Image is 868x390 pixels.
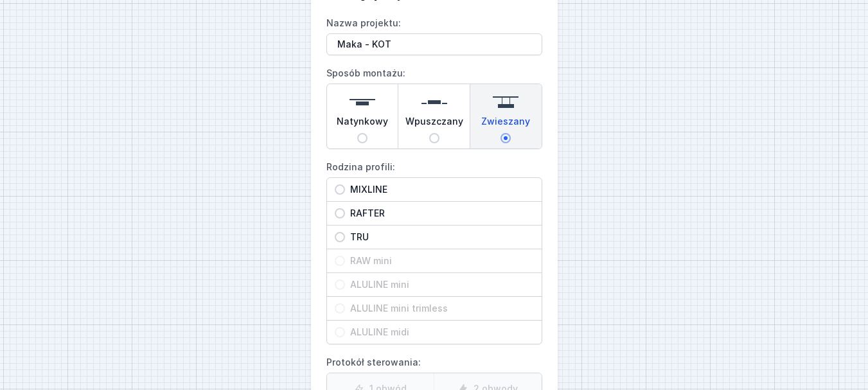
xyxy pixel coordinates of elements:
span: Zwieszany [481,115,530,133]
img: surface.svg [350,89,375,115]
input: TRU [335,232,345,242]
input: RAFTER [335,208,345,218]
label: Nazwa projektu: [326,13,542,55]
input: MIXLINE [335,184,345,195]
span: MIXLINE [345,183,534,196]
img: recessed.svg [421,89,447,115]
span: Wpuszczany [405,115,463,133]
input: Nazwa projektu: [326,33,542,55]
input: Zwieszany [500,133,511,143]
span: TRU [345,231,534,244]
input: Natynkowy [357,133,368,143]
input: Wpuszczany [429,133,439,143]
label: Sposób montażu: [326,63,542,149]
span: RAFTER [345,207,534,220]
label: Rodzina profili: [326,157,542,344]
span: Natynkowy [337,115,388,133]
img: suspended.svg [493,89,518,115]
